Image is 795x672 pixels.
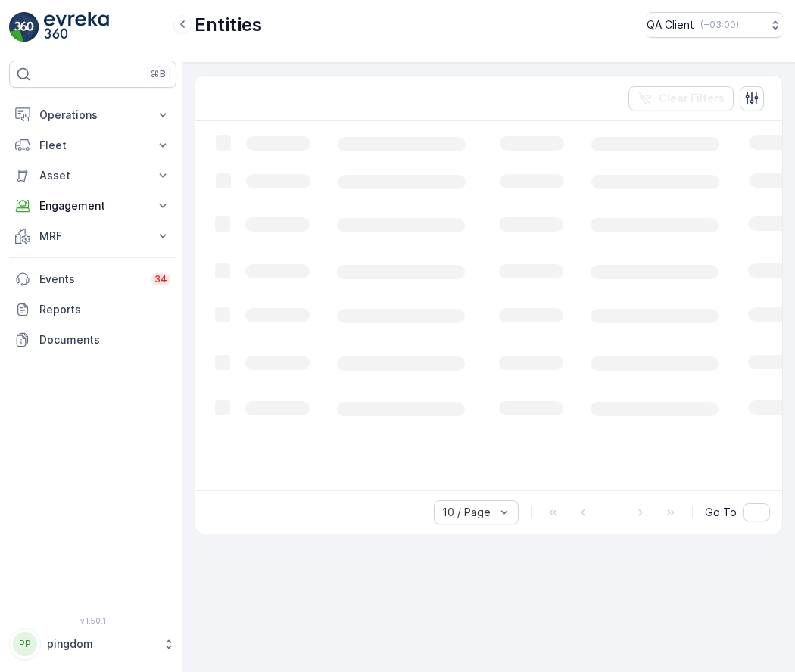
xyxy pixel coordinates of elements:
[39,198,146,213] p: Engagement
[628,86,734,110] button: Clear Filters
[9,616,176,625] span: v 1.50.1
[647,12,783,38] button: QA Client(+03:00)
[705,505,737,520] span: Go To
[9,191,176,221] button: Engagement
[9,294,176,325] a: Reports
[39,302,170,317] p: Reports
[154,273,167,285] p: 34
[39,272,142,287] p: Events
[9,160,176,191] button: Asset
[47,636,155,652] p: pingdom
[39,107,146,123] p: Operations
[700,19,739,31] p: ( +03:00 )
[9,12,39,42] img: logo
[44,12,109,42] img: logo_light-DOdMpM7g.png
[9,221,176,251] button: MRF
[39,229,146,244] p: MRF
[9,130,176,160] button: Fleet
[647,17,694,33] p: QA Client
[13,632,37,656] div: PP
[39,138,146,153] p: Fleet
[39,168,146,183] p: Asset
[9,264,176,294] a: Events34
[9,100,176,130] button: Operations
[9,628,176,660] button: PPpingdom
[195,13,262,37] p: Entities
[9,325,176,355] a: Documents
[39,332,170,347] p: Documents
[151,68,166,80] p: ⌘B
[659,91,725,106] p: Clear Filters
